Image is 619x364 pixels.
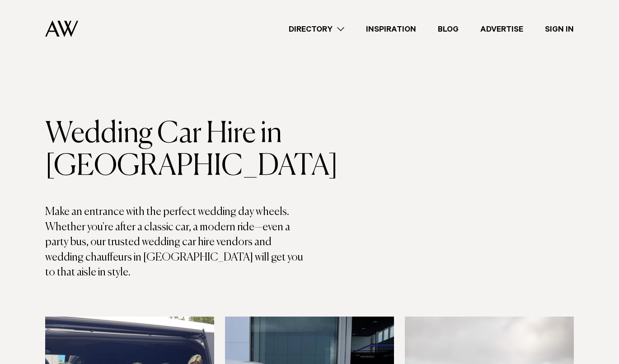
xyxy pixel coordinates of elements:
h1: Wedding Car Hire in [GEOGRAPHIC_DATA] [45,118,309,183]
img: Auckland Weddings Logo [45,20,78,37]
a: Advertise [469,23,534,35]
a: Blog [427,23,469,35]
p: Make an entrance with the perfect wedding day wheels. Whether you're after a classic car, a moder... [45,205,309,280]
a: Directory [278,23,355,35]
a: Inspiration [355,23,427,35]
a: Sign In [534,23,585,35]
